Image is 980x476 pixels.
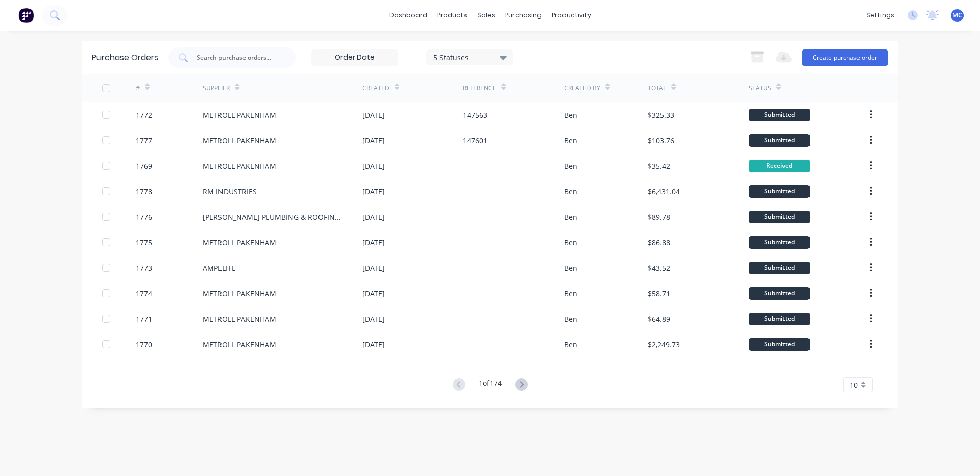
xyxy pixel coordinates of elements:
[564,237,577,248] div: Ben
[749,109,810,121] div: Submitted
[749,84,771,93] div: Status
[18,8,34,23] img: Factory
[136,135,152,146] div: 1777
[564,84,600,93] div: Created By
[850,380,858,390] span: 10
[648,110,674,120] div: $325.33
[463,84,496,93] div: Reference
[433,52,506,62] div: 5 Statuses
[203,135,276,146] div: METROLL PAKENHAM
[564,161,577,171] div: Ben
[802,49,888,66] button: Create purchase order
[749,313,810,325] div: Submitted
[136,186,152,197] div: 1778
[203,288,276,299] div: METROLL PAKENHAM
[136,339,152,350] div: 1770
[312,50,398,65] input: Order Date
[564,212,577,222] div: Ben
[479,378,502,392] div: 1 of 174
[547,8,596,23] div: productivity
[362,212,385,222] div: [DATE]
[749,338,810,351] div: Submitted
[648,135,674,146] div: $103.76
[648,161,670,171] div: $35.42
[648,263,670,273] div: $43.52
[362,135,385,146] div: [DATE]
[203,110,276,120] div: METROLL PAKENHAM
[92,52,158,64] div: Purchase Orders
[500,8,547,23] div: purchasing
[136,237,152,248] div: 1775
[564,110,577,120] div: Ben
[362,161,385,171] div: [DATE]
[203,339,276,350] div: METROLL PAKENHAM
[203,84,230,93] div: Supplier
[362,110,385,120] div: [DATE]
[564,135,577,146] div: Ben
[203,314,276,324] div: METROLL PAKENHAM
[362,237,385,248] div: [DATE]
[136,110,152,120] div: 1772
[952,11,962,20] span: MC
[749,236,810,249] div: Submitted
[203,186,257,197] div: RM INDUSTRIES
[749,134,810,147] div: Submitted
[136,288,152,299] div: 1774
[564,263,577,273] div: Ben
[749,287,810,300] div: Submitted
[648,212,670,222] div: $89.78
[362,339,385,350] div: [DATE]
[362,314,385,324] div: [DATE]
[362,288,385,299] div: [DATE]
[648,339,680,350] div: $2,249.73
[136,84,140,93] div: #
[861,8,899,23] div: settings
[564,288,577,299] div: Ben
[463,135,487,146] div: 147601
[136,161,152,171] div: 1769
[136,314,152,324] div: 1771
[564,186,577,197] div: Ben
[749,262,810,274] div: Submitted
[203,263,236,273] div: AMPELITE
[648,84,666,93] div: Total
[362,263,385,273] div: [DATE]
[749,160,810,172] div: Received
[648,186,680,197] div: $6,431.04
[362,84,389,93] div: Created
[362,186,385,197] div: [DATE]
[564,339,577,350] div: Ben
[749,185,810,198] div: Submitted
[203,212,342,222] div: [PERSON_NAME] PLUMBING & ROOFING PRO
[749,211,810,223] div: Submitted
[564,314,577,324] div: Ben
[136,263,152,273] div: 1773
[136,212,152,222] div: 1776
[203,237,276,248] div: METROLL PAKENHAM
[384,8,432,23] a: dashboard
[648,288,670,299] div: $58.71
[203,161,276,171] div: METROLL PAKENHAM
[648,314,670,324] div: $64.89
[195,53,280,63] input: Search purchase orders...
[648,237,670,248] div: $86.88
[463,110,487,120] div: 147563
[432,8,472,23] div: products
[472,8,500,23] div: sales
